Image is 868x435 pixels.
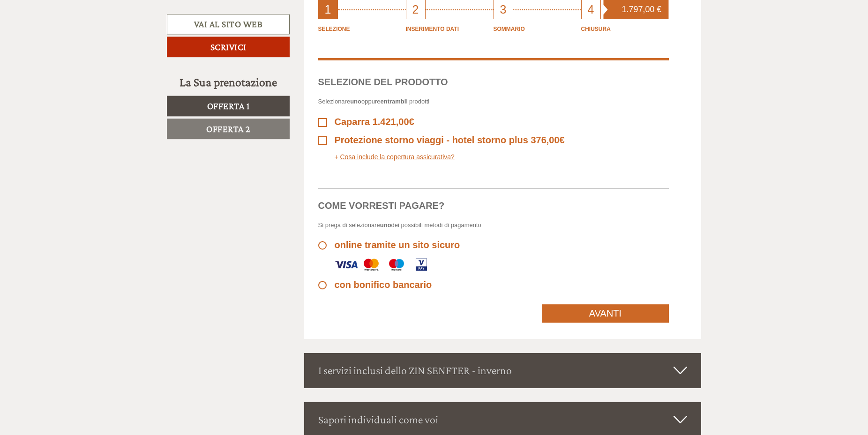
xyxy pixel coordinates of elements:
[318,97,669,106] div: Selezionare oppure i prodotti
[335,153,455,161] a: Cosa include la copertura assicurativa?
[318,135,565,146] span: Protezione storno viaggi - hotel storno plus 376,00€
[581,24,669,35] div: Chiusura
[206,124,250,134] span: Offerta 2
[494,24,581,35] div: Sommario
[318,200,669,211] div: Come vorresti pagare?
[207,101,250,111] span: Offerta 1
[406,24,494,35] div: Inserimento dati
[318,117,414,127] span: Caparra 1.421,00€
[542,304,669,323] a: Avanti
[318,240,460,251] span: online tramite un sito sicuro
[167,74,290,91] div: La Sua prenotazione
[167,37,290,57] a: Scrivici
[318,221,669,230] div: Si prega di selezionare dei possibili metodi di pagamento
[167,14,290,34] a: Vai al sito web
[318,24,406,35] div: Selezione
[380,221,391,229] strong: uno
[380,98,406,105] strong: entrambi
[318,77,669,88] div: Selezione del prodotto
[350,98,361,105] strong: uno
[318,280,432,290] span: con bonifico bancario
[304,353,702,388] div: I servizi inclusi dello ZIN SENFTER - inverno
